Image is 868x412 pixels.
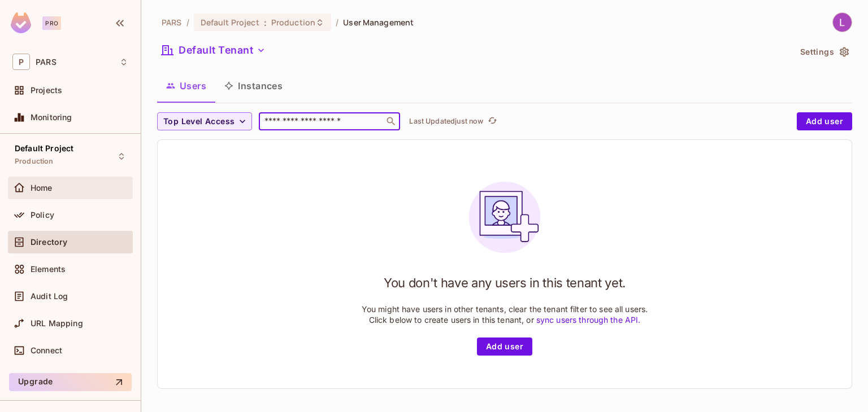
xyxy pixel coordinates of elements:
[796,43,852,61] button: Settings
[31,346,62,355] span: Connect
[336,17,338,28] li: /
[9,373,132,391] button: Upgrade
[488,116,497,127] span: refresh
[31,86,62,95] span: Projects
[157,112,252,130] button: Top Level Access
[31,211,54,220] span: Policy
[186,17,189,28] li: /
[12,54,30,70] span: P
[15,144,73,153] span: Default Project
[31,238,67,247] span: Directory
[157,41,270,59] button: Default Tenant
[42,16,61,30] div: Pro
[477,338,532,356] button: Add user
[11,12,31,33] img: SReyMgAAAABJRU5ErkJggg==
[31,292,68,301] span: Audit Log
[31,319,83,328] span: URL Mapping
[833,13,852,32] img: Louisa Mondoa
[36,58,57,67] span: Workspace: PARS
[15,157,54,166] span: Production
[409,117,483,126] p: Last Updated just now
[362,304,648,325] p: You might have users in other tenants, clear the tenant filter to see all users. Click below to c...
[271,17,315,28] span: Production
[215,72,292,100] button: Instances
[536,315,641,325] a: sync users through the API.
[263,18,267,27] span: :
[201,17,259,28] span: Default Project
[797,112,852,130] button: Add user
[483,115,499,128] span: Click to refresh data
[163,115,235,129] span: Top Level Access
[485,115,499,128] button: refresh
[157,72,215,100] button: Users
[31,265,66,274] span: Elements
[384,274,626,291] h1: You don't have any users in this tenant yet.
[343,17,414,28] span: User Management
[31,183,53,192] span: Home
[31,113,72,122] span: Monitoring
[162,17,182,28] span: the active workspace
